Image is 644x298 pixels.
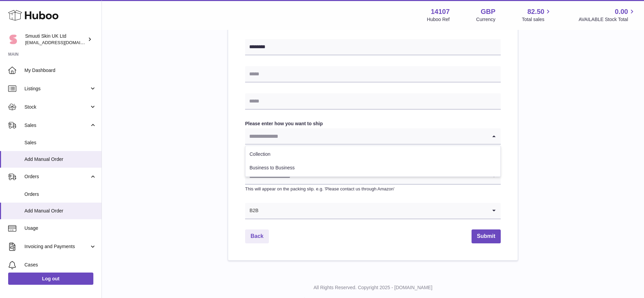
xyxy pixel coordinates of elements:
img: internalAdmin-14107@internal.huboo.com [8,34,18,44]
span: Total sales [522,16,552,23]
span: Add Manual Order [24,156,96,163]
strong: 14107 [431,7,450,16]
span: Sales [24,139,96,146]
span: Sales [24,122,89,129]
span: Listings [24,86,89,92]
a: 82.50 Total sales [522,7,552,23]
div: Smuuti Skin UK Ltd [25,33,86,46]
span: [EMAIL_ADDRESS][DOMAIN_NAME] [25,40,100,45]
input: Search for option [245,128,487,144]
span: Usage [24,225,96,231]
a: Back [245,229,269,243]
span: 82.50 [527,7,544,16]
span: Orders [24,191,96,198]
p: This will appear on the packing slip. e.g. 'Please contact us through Amazon' [245,186,501,192]
span: Orders [24,173,89,180]
span: B2B [245,203,259,219]
label: Please enter how you want to ship [245,120,501,127]
span: My Dashboard [24,67,96,74]
button: Submit [472,229,501,243]
input: Search for option [259,203,487,219]
div: Huboo Ref [427,16,450,23]
strong: GBP [481,7,495,16]
a: Log out [8,273,93,285]
span: Invoicing and Payments [24,243,89,250]
a: 0.00 AVAILABLE Stock Total [578,7,636,23]
div: Search for option [245,128,501,145]
span: AVAILABLE Stock Total [578,16,636,23]
span: 0.00 [615,7,628,16]
h2: Optional extra fields [245,155,501,163]
span: Cases [24,262,96,268]
span: Stock [24,104,89,110]
p: All Rights Reserved. Copyright 2025 - [DOMAIN_NAME] [107,284,639,291]
input: Search for option [245,168,487,184]
div: Search for option [245,203,501,219]
div: Search for option [245,168,501,185]
span: Add Manual Order [24,208,96,214]
div: Currency [476,16,496,23]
